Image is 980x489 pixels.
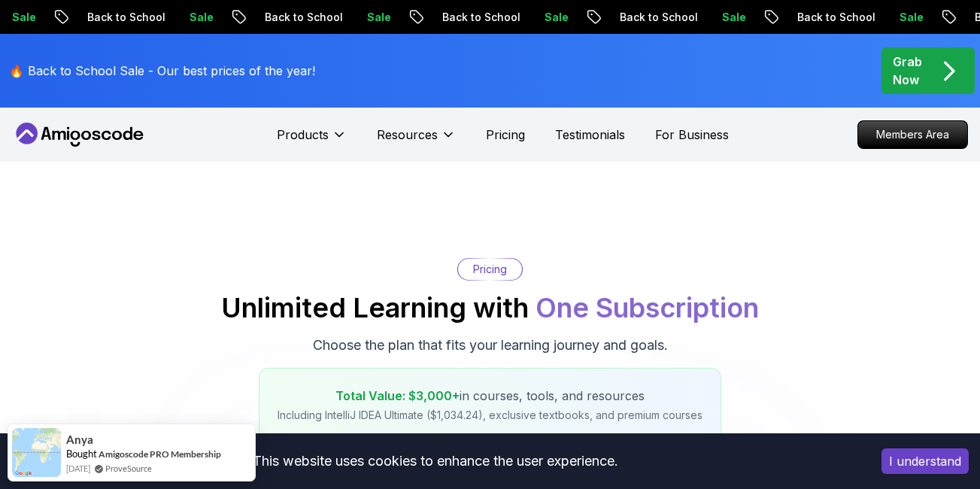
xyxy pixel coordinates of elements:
[278,408,702,423] p: Including IntelliJ IDEA Ultimate ($1,034.24), exclusive textbooks, and premium courses
[66,433,93,446] span: Anya
[221,293,759,323] h2: Unlimited Learning with
[99,448,221,460] a: Amigoscode PRO Membership
[893,53,922,89] p: Grab Now
[784,10,886,25] p: Back to School
[353,10,402,25] p: Sale
[335,388,460,403] span: Total Value: $3,000+
[12,428,61,477] img: provesource social proof notification image
[881,448,969,474] button: Accept cookies
[473,262,507,277] p: Pricing
[277,126,347,156] button: Products
[176,10,224,25] p: Sale
[251,10,353,25] p: Back to School
[429,10,531,25] p: Back to School
[313,335,668,356] p: Choose the plan that fits your learning journey and goals.
[531,10,579,25] p: Sale
[377,126,438,144] p: Resources
[857,120,968,149] a: Members Area
[278,387,702,405] p: in courses, tools, and resources
[655,126,729,144] a: For Business
[536,291,759,324] span: One Subscription
[606,10,708,25] p: Back to School
[74,10,176,25] p: Back to School
[277,126,329,144] p: Products
[858,121,967,148] p: Members Area
[105,462,152,475] a: ProveSource
[486,126,525,144] a: Pricing
[9,62,315,80] p: 🔥 Back to School Sale - Our best prices of the year!
[11,445,859,478] div: This website uses cookies to enhance the user experience.
[66,448,97,460] span: Bought
[555,126,625,144] a: Testimonials
[66,462,90,475] span: [DATE]
[377,126,456,156] button: Resources
[708,10,757,25] p: Sale
[886,10,934,25] p: Sale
